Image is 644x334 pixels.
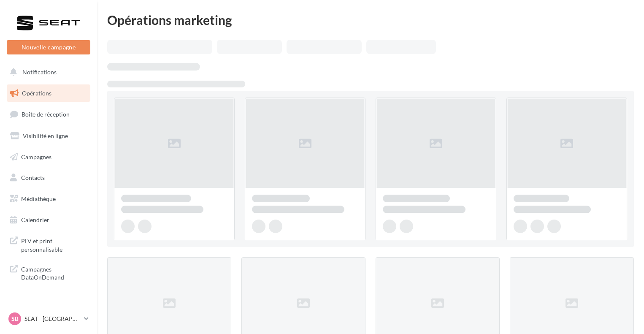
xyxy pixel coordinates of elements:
[21,153,51,160] span: Campagnes
[22,90,51,97] span: Opérations
[5,63,89,81] button: Notifications
[5,169,92,187] a: Contacts
[21,195,56,202] span: Médiathèque
[5,211,92,229] a: Calendrier
[5,84,92,102] a: Opérations
[5,127,92,145] a: Visibilité en ligne
[11,315,19,323] span: SB
[5,105,92,123] a: Boîte de réception
[22,111,70,118] span: Boîte de réception
[21,235,87,253] span: PLV et print personnalisable
[5,148,92,166] a: Campagnes
[21,216,49,223] span: Calendrier
[5,260,92,285] a: Campagnes DataOnDemand
[107,14,634,26] div: Opérations marketing
[5,190,92,208] a: Médiathèque
[23,132,68,139] span: Visibilité en ligne
[24,315,81,323] p: SEAT - [GEOGRAPHIC_DATA]
[7,311,90,327] a: SB SEAT - [GEOGRAPHIC_DATA]
[21,263,87,282] span: Campagnes DataOnDemand
[5,232,92,257] a: PLV et print personnalisable
[21,174,45,181] span: Contacts
[22,68,57,76] span: Notifications
[7,40,90,54] button: Nouvelle campagne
